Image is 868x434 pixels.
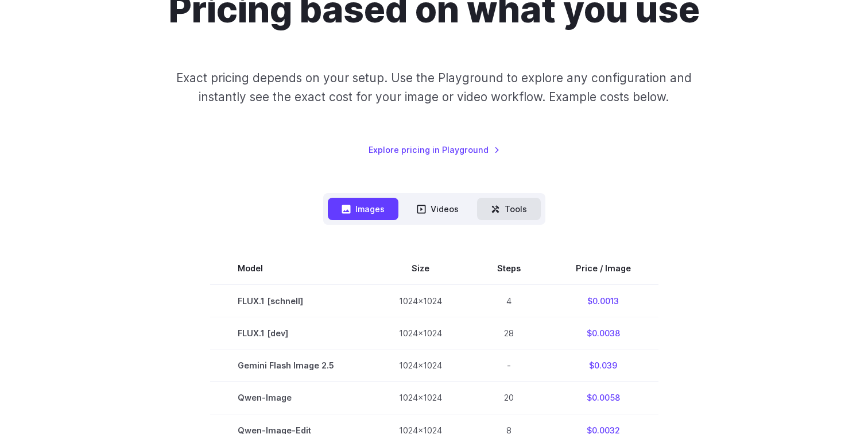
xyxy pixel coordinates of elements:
th: Size [371,252,470,285]
td: 28 [470,317,548,349]
th: Model [210,252,371,285]
a: Explore pricing in Playground [369,143,500,156]
td: 20 [470,382,548,414]
td: 1024x1024 [371,349,470,382]
button: Images [328,198,398,220]
button: Videos [403,198,472,220]
td: FLUX.1 [schnell] [210,285,371,317]
td: $0.0013 [548,285,658,317]
td: FLUX.1 [dev] [210,317,371,349]
th: Steps [470,252,548,285]
td: 1024x1024 [371,382,470,414]
td: 1024x1024 [371,317,470,349]
span: Gemini Flash Image 2.5 [238,359,344,372]
td: $0.039 [548,349,658,382]
td: 4 [470,285,548,317]
th: Price / Image [548,252,658,285]
td: $0.0038 [548,317,658,349]
td: $0.0058 [548,382,658,414]
button: Tools [477,198,541,220]
p: Exact pricing depends on your setup. Use the Playground to explore any configuration and instantl... [154,68,714,107]
td: 1024x1024 [371,285,470,317]
td: - [470,349,548,382]
td: Qwen-Image [210,382,371,414]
